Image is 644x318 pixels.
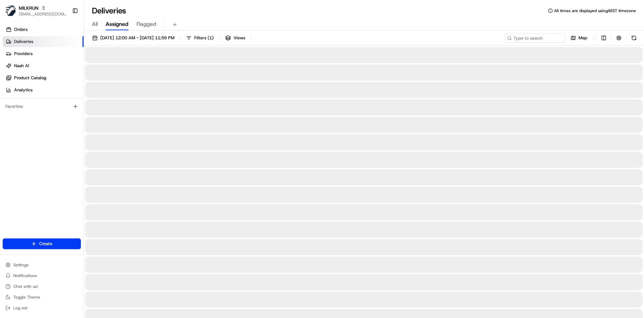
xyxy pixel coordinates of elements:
a: Product Catalog [3,73,84,83]
button: [EMAIL_ADDRESS][DOMAIN_NAME] [19,11,67,17]
img: MILKRUN [5,5,16,16]
button: Filters(1) [183,33,217,43]
span: [DATE] 12:00 AM - [DATE] 11:59 PM [100,35,174,41]
a: Deliveries [3,36,84,47]
div: Favorites [3,101,81,112]
button: Views [222,33,248,43]
button: Settings [3,260,81,270]
span: Assigned [106,20,128,28]
span: Providers [14,51,33,57]
span: Filters [194,35,214,41]
span: Nash AI [14,63,29,69]
a: Providers [3,48,84,59]
button: Refresh [629,33,639,43]
span: Chat with us! [13,284,38,289]
span: ( 1 ) [208,35,214,41]
a: Nash AI [3,60,84,71]
span: Analytics [14,87,33,93]
span: Flagged [137,20,156,28]
span: Notifications [13,273,37,278]
button: [DATE] 12:00 AM - [DATE] 11:59 PM [89,33,177,43]
a: Orders [3,24,84,35]
button: Notifications [3,271,81,280]
h1: Deliveries [92,5,126,16]
span: Product Catalog [14,75,46,81]
span: Log out [13,305,27,311]
span: Create [39,241,52,247]
span: Settings [13,262,29,268]
input: Type to search [504,33,565,43]
span: Deliveries [14,39,33,45]
button: Map [568,33,590,43]
button: Chat with us! [3,282,81,291]
button: Log out [3,303,81,313]
button: MILKRUN [19,5,39,11]
button: Create [3,238,81,249]
span: Toggle Theme [13,294,40,300]
span: All times are displayed using AEST timezone [554,8,636,13]
span: Map [579,35,587,41]
button: Toggle Theme [3,292,81,302]
button: MILKRUNMILKRUN[EMAIL_ADDRESS][DOMAIN_NAME] [3,3,69,19]
span: All [92,20,98,28]
a: Analytics [3,85,84,95]
span: Orders [14,27,28,33]
span: Views [233,35,245,41]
